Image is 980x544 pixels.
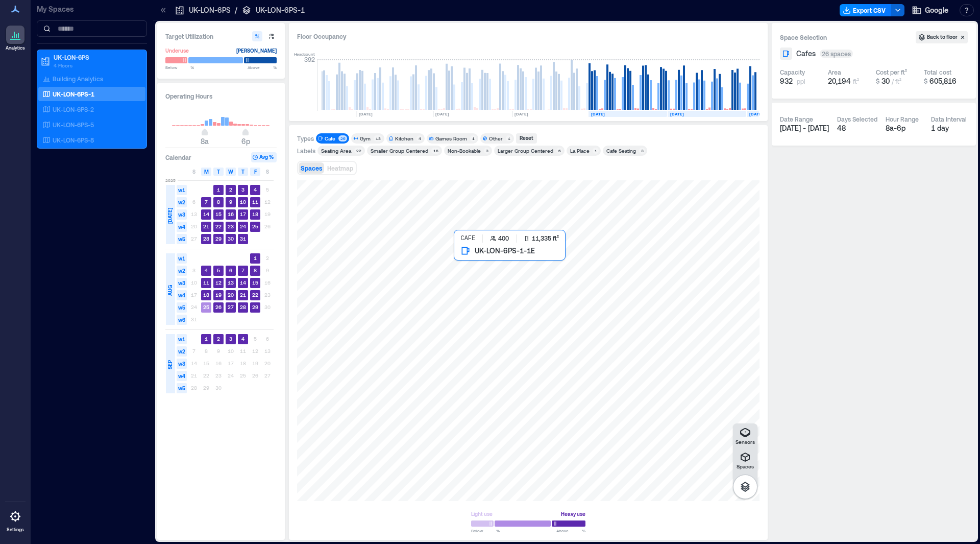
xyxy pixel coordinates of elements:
[297,147,315,155] div: Labels
[828,68,841,76] div: Area
[876,78,879,85] span: $
[327,164,353,172] span: Heatmap
[780,115,813,123] div: Date Range
[256,5,305,15] p: UK-LON-6PS-1
[229,186,232,193] text: 2
[780,124,829,132] span: [DATE] - [DATE]
[484,148,490,154] div: 3
[205,336,208,342] text: 1
[448,147,481,154] div: Non-Bookable
[240,304,246,310] text: 28
[240,211,246,217] text: 17
[177,222,187,232] span: w4
[228,235,234,242] text: 30
[252,304,258,310] text: 29
[780,76,793,86] span: 932
[570,147,590,154] div: La Place
[235,5,237,15] p: /
[204,168,209,176] span: M
[471,528,500,534] span: Below %
[215,304,222,310] text: 26
[205,267,208,273] text: 4
[177,315,187,325] span: w6
[54,53,139,61] p: UK-LON-6PS
[924,68,951,76] div: Total cost
[177,197,187,207] span: w2
[299,162,324,174] button: Spaces
[252,223,258,229] text: 25
[931,123,968,133] div: 1 day
[556,528,585,534] span: Above %
[931,115,967,123] div: Data Interval
[416,135,423,141] div: 4
[3,22,28,54] a: Analytics
[165,91,277,101] h3: Operating Hours
[203,279,209,286] text: 11
[248,64,277,70] span: Above %
[749,111,763,116] text: [DATE]
[909,2,951,18] button: Google
[236,45,277,56] div: [PERSON_NAME]
[252,279,258,286] text: 15
[203,235,209,242] text: 28
[796,49,816,59] span: Cafes
[506,135,512,141] div: 1
[240,223,246,229] text: 24
[240,199,246,205] text: 10
[203,304,209,310] text: 25
[177,371,187,381] span: w4
[228,304,234,310] text: 27
[254,168,257,176] span: F
[435,135,467,142] div: Games Room
[228,292,234,298] text: 20
[203,223,209,229] text: 21
[177,290,187,300] span: w4
[593,148,599,154] div: 1
[217,336,220,342] text: 2
[780,68,805,76] div: Capacity
[591,111,605,116] text: [DATE]
[215,292,222,298] text: 19
[733,448,757,472] button: Spaces
[53,121,94,129] p: UK-LON-6PS-5
[518,134,535,143] div: Reset
[228,168,233,176] span: W
[177,253,187,264] span: w1
[828,77,851,85] span: 20,194
[254,186,257,193] text: 4
[189,5,231,15] p: UK-LON-6PS
[297,134,314,143] div: Types
[165,31,277,41] h3: Target Utilization
[639,148,645,154] div: 3
[498,147,553,154] div: Larger Group Centered
[252,211,258,217] text: 18
[177,185,187,195] span: w1
[217,168,220,176] span: T
[177,346,187,357] span: w2
[166,285,174,296] span: AUG
[228,279,234,286] text: 13
[177,266,187,276] span: w2
[6,45,25,51] p: Analytics
[229,267,232,273] text: 6
[240,235,246,242] text: 31
[925,5,948,15] span: Google
[820,50,853,58] div: 26 spaces
[837,123,877,133] div: 48
[470,135,476,141] div: 1
[228,211,234,217] text: 16
[165,45,189,56] div: Underuse
[837,115,877,123] div: Days Selected
[241,168,244,176] span: T
[929,77,957,85] span: 605,816
[266,168,269,176] span: S
[853,78,859,85] span: ft²
[53,105,94,113] p: UK-LON-6PS-2
[325,135,335,142] div: Cafe
[354,148,363,154] div: 22
[229,336,232,342] text: 3
[360,135,371,142] div: Gym
[736,439,755,445] p: Sensors
[203,292,209,298] text: 18
[840,4,892,16] button: Export CSV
